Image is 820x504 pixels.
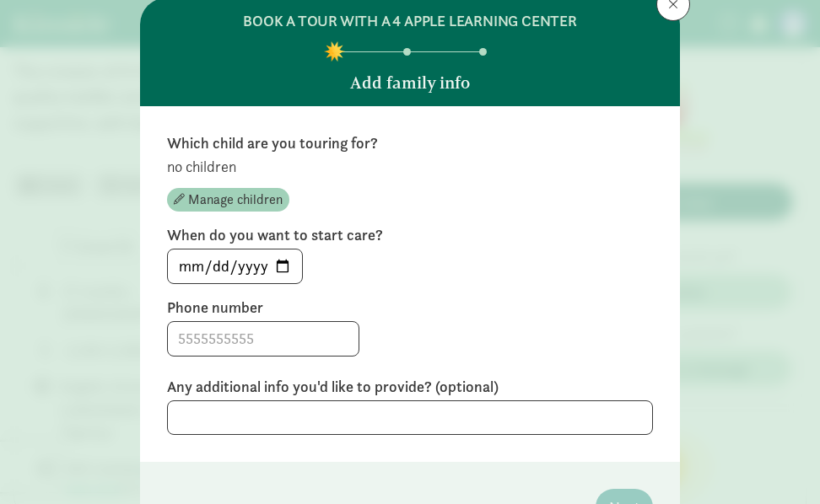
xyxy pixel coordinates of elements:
[188,190,283,210] span: Manage children
[167,298,653,318] label: Phone number
[168,322,359,356] input: 5555555555
[350,72,470,93] h5: Add family info
[167,157,653,177] p: no children
[167,225,653,245] label: When do you want to start care?
[243,11,577,31] h6: BOOK A TOUR WITH A 4 APPLE LEARNING CENTER
[167,188,289,212] button: Manage children
[167,377,653,397] label: Any additional info you'd like to provide? (optional)
[167,133,653,153] label: Which child are you touring for?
